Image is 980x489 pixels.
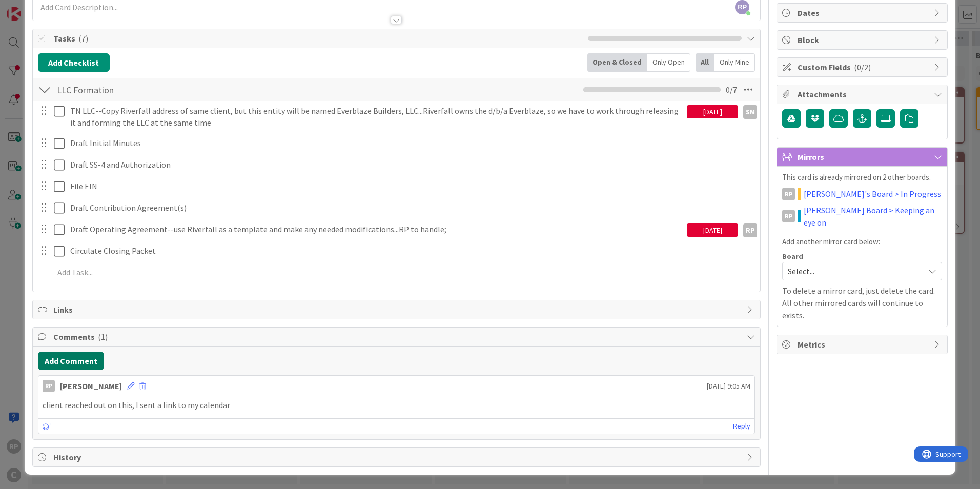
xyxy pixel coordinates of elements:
[782,236,942,248] p: Add another mirror card below:
[70,180,753,192] p: File EIN
[798,88,929,100] span: Attachments
[687,223,738,237] div: [DATE]
[647,53,690,72] div: Only Open
[804,188,941,200] a: [PERSON_NAME]'s Board > In Progress
[782,210,795,222] div: RP
[726,84,737,96] span: 0 / 7
[714,53,755,72] div: Only Mine
[798,151,929,163] span: Mirrors
[60,380,122,392] div: [PERSON_NAME]
[804,204,943,229] a: [PERSON_NAME] Board > Keeping an eye on
[38,53,110,72] button: Add Checklist
[70,245,753,257] p: Circulate Closing Packet
[38,352,104,370] button: Add Comment
[782,253,803,260] span: Board
[733,420,750,433] a: Reply
[798,7,929,19] span: Dates
[798,338,929,351] span: Metrics
[798,61,929,73] span: Custom Fields
[53,331,742,343] span: Comments
[53,303,742,316] span: Links
[587,53,647,72] div: Open & Closed
[782,172,942,184] p: This card is already mirrored on 2 other boards.
[70,105,683,128] p: TN LLC--Copy Riverfall address of same client, but this entity will be named Everblaze Builders, ...
[70,159,753,171] p: Draft SS-4 and Authorization
[22,2,47,14] span: Support
[854,62,871,72] span: ( 0/2 )
[707,381,750,392] span: [DATE] 9:05 AM
[798,34,929,46] span: Block
[743,223,757,237] div: RP
[696,53,714,72] div: All
[782,284,942,321] p: To delete a mirror card, just delete the card. All other mirrored cards will continue to exists.
[43,399,750,411] p: client reached out on this, I sent a link to my calendar
[788,264,919,278] span: Select...
[53,80,284,99] input: Add Checklist...
[43,380,55,392] div: RP
[782,188,795,200] div: RP
[70,137,753,149] p: Draft Initial Minutes
[743,105,757,119] div: SM
[53,32,583,45] span: Tasks
[78,33,88,44] span: ( 7 )
[53,451,742,463] span: History
[98,332,108,342] span: ( 1 )
[70,223,683,235] p: Draft Operating Agreement--use Riverfall as a template and make any needed modifications...RP to ...
[70,202,753,214] p: Draft Contribution Agreement(s)
[687,105,738,118] div: [DATE]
